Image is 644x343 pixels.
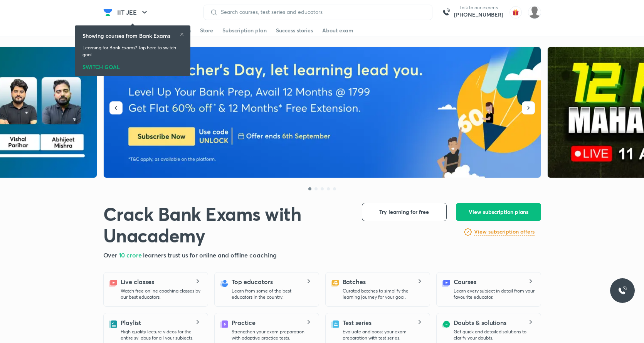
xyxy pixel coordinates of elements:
[454,277,476,286] h5: Courses
[200,27,213,34] div: Store
[379,208,429,216] span: Try learning for free
[143,251,276,259] span: learners trust us for online and offline coaching
[232,318,256,327] h5: Practice
[121,277,154,286] h5: Live classes
[82,32,170,40] h6: Showing courses from Bank Exams
[121,288,202,300] p: Watch free online coaching classes by our best educators.
[343,329,424,341] p: Evaluate and boost your exam preparation with test series.
[232,329,313,341] p: Strengthen your exam preparation with adaptive practice tests.
[113,5,154,20] button: IIT JEE
[528,6,541,19] img: Abdul Ramzeen
[456,203,541,221] button: View subscription plans
[509,6,522,18] img: avatar
[222,24,267,37] a: Subscription plan
[474,227,535,237] a: View subscription offers
[200,24,213,37] a: Store
[439,5,454,20] img: call-us
[82,61,183,70] div: SWITCH GOAL
[82,44,183,58] p: Learning for Bank Exams? Tap here to switch goal
[322,27,353,34] div: About exam
[119,251,143,259] span: 10 crore
[343,318,372,327] h5: Test series
[121,329,202,341] p: High quality lecture videos for the entire syllabus for all your subjects.
[454,288,535,300] p: Learn every subject in detail from your favourite educator.
[343,277,366,286] h5: Batches
[103,8,113,17] img: Company Logo
[474,228,535,236] h6: View subscription offers
[362,203,447,221] button: Try learning for free
[618,286,627,295] img: ttu
[218,9,426,15] input: Search courses, test series and educators
[454,5,503,11] p: Talk to our experts
[469,208,528,216] span: View subscription plans
[454,318,507,327] h5: Doubts & solutions
[103,203,350,246] h1: Crack Bank Exams with Unacademy
[454,11,503,18] a: [PHONE_NUMBER]
[121,318,141,327] h5: Playlist
[232,288,313,300] p: Learn from some of the best educators in the country.
[276,27,313,34] div: Success stories
[454,329,535,341] p: Get quick and detailed solutions to clarify your doubts.
[103,251,119,259] span: Over
[232,277,273,286] h5: Top educators
[322,24,353,37] a: About exam
[343,288,424,300] p: Curated batches to simplify the learning journey for your goal.
[222,27,267,34] div: Subscription plan
[276,24,313,37] a: Success stories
